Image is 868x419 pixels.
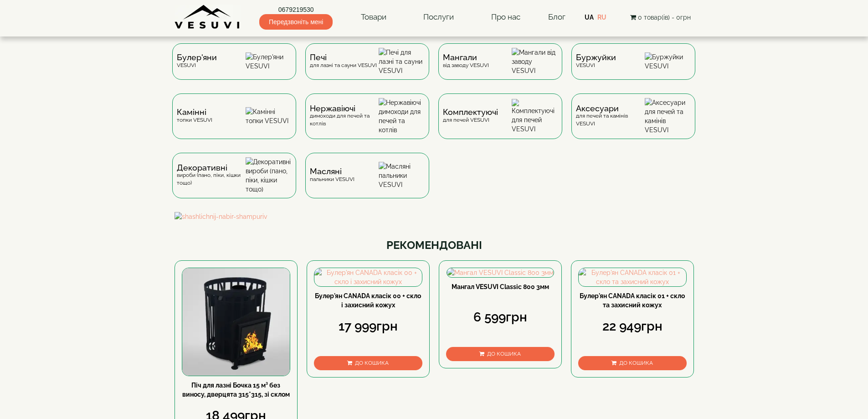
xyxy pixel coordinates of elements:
[168,93,301,153] a: Каміннітопки VESUVI Камінні топки VESUVI
[567,43,700,93] a: БуржуйкиVESUVI Буржуйки VESUVI
[452,283,549,290] a: Мангал VESUVI Classic 800 3мм
[576,54,616,61] span: Буржуйки
[310,54,377,61] span: Печі
[434,43,567,93] a: Мангаливід заводу VESUVI Мангали від заводу VESUVI
[310,54,377,69] div: для лазні та сауни VESUVI
[578,356,687,370] button: До кошика
[578,317,687,336] div: 22 949грн
[443,109,498,116] span: Комплектуючі
[379,48,425,75] img: Печі для лазні та сауни VESUVI
[585,14,594,21] a: UA
[548,12,565,21] a: Блог
[177,54,217,61] span: Булер'яни
[259,14,333,30] span: Передзвоніть мені
[379,162,425,189] img: Масляні пальники VESUVI
[182,268,290,376] img: Піч для лазні Бочка 15 м³ без виносу, дверцята 315*315, зі склом
[576,105,645,112] span: Аксесуари
[177,164,246,187] div: вироби (пано, піки, кішки тощо)
[627,12,693,22] button: 0 товар(ів) - 0грн
[597,14,606,21] a: RU
[645,98,691,134] img: Аксесуари для печей та камінів VESUVI
[168,43,301,93] a: Булер'яниVESUVI Булер'яни VESUVI
[447,268,554,277] img: Мангал VESUVI Classic 800 3мм
[314,356,422,370] button: До кошика
[355,360,389,366] span: До кошика
[246,157,292,194] img: Декоративні вироби (пано, піки, кішки тощо)
[301,43,434,93] a: Печідля лазні та сауни VESUVI Печі для лазні та сауни VESUVI
[576,54,616,69] div: VESUVI
[259,5,333,14] a: 0679219530
[175,212,694,221] img: shashlichnij-nabir-shampuriv
[482,7,529,28] a: Про нас
[443,54,489,61] span: Мангали
[638,14,691,21] span: 0 товар(ів) - 0грн
[310,105,379,112] span: Нержавіючі
[168,153,301,212] a: Декоративнівироби (пано, піки, кішки тощо) Декоративні вироби (пано, піки, кішки тощо)
[175,5,241,30] img: Завод VESUVI
[177,109,212,116] span: Камінні
[487,351,521,357] span: До кошика
[567,93,700,153] a: Аксесуаридля печей та камінів VESUVI Аксесуари для печей та камінів VESUVI
[301,153,434,212] a: Масляніпальники VESUVI Масляні пальники VESUVI
[246,107,292,125] img: Камінні топки VESUVI
[246,52,292,71] img: Булер'яни VESUVI
[310,168,354,175] span: Масляні
[314,268,422,286] img: Булер'ян CANADA класік 00 + скло і захисний кожух
[619,360,653,366] span: До кошика
[576,105,645,128] div: для печей та камінів VESUVI
[414,7,463,28] a: Послуги
[446,347,555,361] button: До кошика
[315,292,421,309] a: Булер'ян CANADA класік 00 + скло і захисний кожух
[446,308,555,326] div: 6 599грн
[310,168,354,183] div: пальники VESUVI
[177,109,212,124] div: топки VESUVI
[182,382,290,398] a: Піч для лазні Бочка 15 м³ без виносу, дверцята 315*315, зі склом
[434,93,567,153] a: Комплектуючідля печей VESUVI Комплектуючі для печей VESUVI
[443,54,489,69] div: від заводу VESUVI
[177,164,246,171] span: Декоративні
[310,105,379,128] div: димоходи для печей та котлів
[579,268,686,286] img: Булер'ян CANADA класік 01 + скло та захисний кожух
[645,52,691,71] img: Буржуйки VESUVI
[512,48,558,75] img: Мангали від заводу VESUVI
[379,98,425,134] img: Нержавіючі димоходи для печей та котлів
[580,292,685,309] a: Булер'ян CANADA класік 01 + скло та захисний кожух
[301,93,434,153] a: Нержавіючідимоходи для печей та котлів Нержавіючі димоходи для печей та котлів
[352,7,395,28] a: Товари
[177,54,217,69] div: VESUVI
[443,109,498,124] div: для печей VESUVI
[512,99,558,134] img: Комплектуючі для печей VESUVI
[314,317,422,336] div: 17 999грн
